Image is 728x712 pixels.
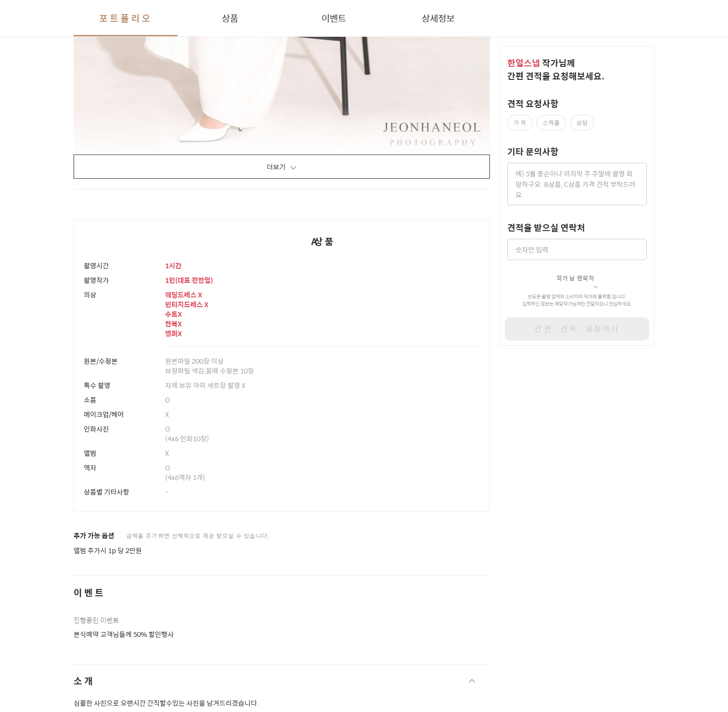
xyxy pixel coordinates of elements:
[165,328,481,338] p: 헬퍼
[125,307,186,331] a: 설정
[178,318,182,329] span: X
[165,394,170,405] span: O
[165,261,481,270] p: 1시간
[165,319,481,328] p: 한복
[507,239,647,260] input: 숫자만 입력
[507,56,605,82] span: 작가 님께 간편 견적을 요청해보세요.
[507,97,559,110] label: 견적 요청사항
[84,484,157,499] div: 상품별 기타사항
[165,462,170,473] span: O
[557,260,598,290] button: 작가님 연락처
[165,273,481,287] div: 1 인
[165,309,481,319] p: 수트
[84,273,157,287] div: 촬영작가
[507,221,585,234] label: 견적을 받으실 연락처
[165,299,481,309] p: 빈티지드레스
[165,356,481,366] p: 원본파일
[84,378,157,392] div: 특수 촬영
[507,56,540,69] span: 한얼스냅
[165,366,481,375] p: 보정파일
[536,115,566,130] label: 스케줄
[165,448,169,458] span: X
[505,317,649,341] button: 간편 견적 요청하기
[84,446,157,460] div: 앨범
[570,115,594,130] label: 상담
[165,421,481,446] div: (4x6 인화10장)
[84,421,157,436] div: 인화사진
[74,546,490,556] p: 앨범 추가시 1p 당 2만원
[3,307,64,331] a: 홈
[165,423,170,434] span: O
[74,697,490,709] p: 심플한 사진으로 오랜시간 간직할수있는 사진을 남겨드리겠습니다.
[192,365,254,376] span: 색감,몸매 수정본 10장
[74,674,96,688] span: 소개
[165,487,481,496] p: -
[64,307,125,331] a: 대화
[84,407,157,421] div: 메이크업/헤어
[165,380,481,390] p: 자체 보유 야외 세트장 촬영
[84,354,157,368] div: 원본/수정본
[157,235,489,258] div: A상품
[178,309,182,319] span: X
[74,615,119,625] span: 진행중인 이벤트
[507,293,647,308] p: 프딩은 촬영 업체와 소비자의 직거래 플랫폼 입니다. 입력하신 정보는 해당 작가 님께만 전달되오니 안심하세요.
[557,274,594,282] span: 작가님 연락처
[74,155,490,179] button: 더보기
[198,289,202,300] span: X
[165,409,169,419] span: X
[30,322,36,329] span: 홈
[126,531,273,540] span: 금액을 추가하면 선택적으로 제공 받으실 수 있습니다.
[242,380,245,390] span: X
[74,586,490,599] span: 이벤트
[150,322,161,329] span: 설정
[84,287,157,302] div: 의상
[89,322,100,330] span: 대화
[84,460,157,475] div: 액자
[507,115,532,130] label: 가격
[74,629,490,640] p: 본식예약 고객님들께 50% 할인행사
[178,328,182,339] span: X
[165,290,481,299] p: 웨딩드레스
[74,665,490,697] button: 소개
[507,145,559,158] label: 기타 문의사항
[165,460,481,484] div: (4x6액자 1개)
[204,299,209,310] span: X
[84,258,157,273] div: 촬영시간
[192,356,224,366] span: 200장 이상
[175,275,213,285] span: ( 대표 전한얼 )
[84,392,157,407] div: 소품
[74,531,114,541] span: 추가 가능 옵션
